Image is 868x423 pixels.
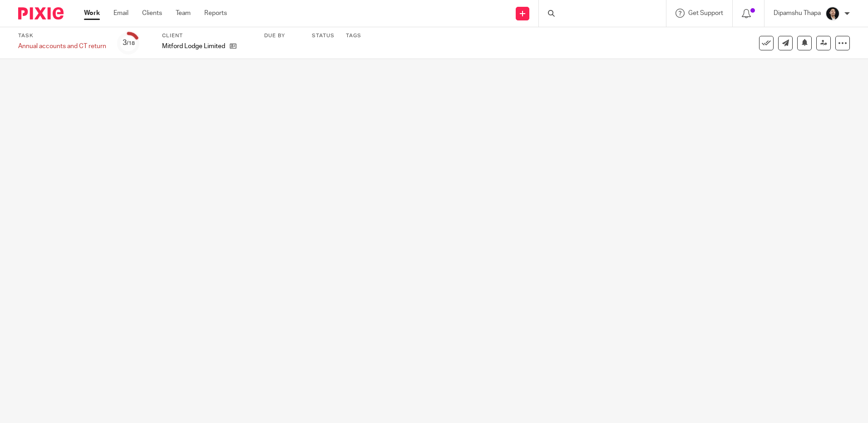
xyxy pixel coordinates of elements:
[774,9,821,18] p: Dipamshu Thapa
[346,32,361,39] label: Tags
[825,6,840,21] img: Dipamshu2.jpg
[162,42,225,51] p: Mitford Lodge Limited
[162,32,253,39] label: Client
[84,9,100,18] a: Work
[204,9,227,18] a: Reports
[18,42,106,51] div: Annual accounts and CT return
[312,32,335,39] label: Status
[688,10,723,16] span: Get Support
[123,38,135,48] div: 3
[230,43,237,49] i: Open client page
[127,41,135,46] small: /18
[264,32,301,39] label: Due by
[18,7,64,20] img: Pixie
[113,9,128,18] a: Email
[18,32,106,39] label: Task
[176,9,191,18] a: Team
[142,9,162,18] a: Clients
